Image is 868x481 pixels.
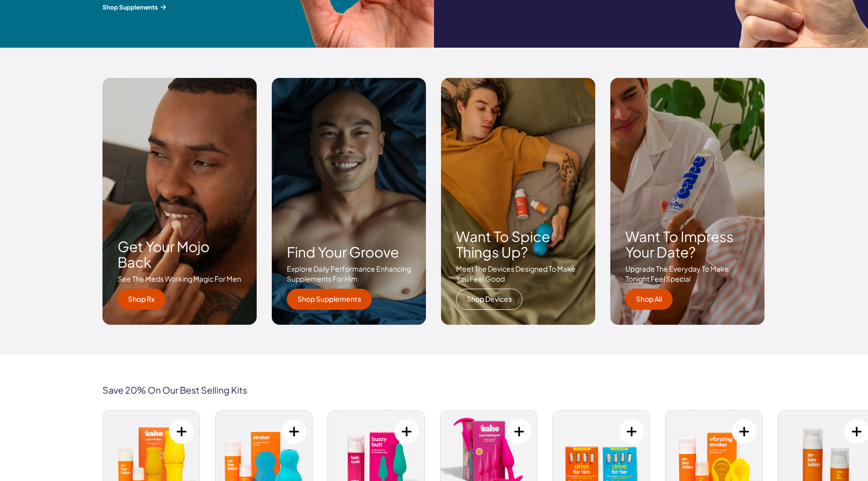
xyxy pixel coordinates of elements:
[625,264,749,284] p: Upgrade the everyday to make tonight feel special
[118,289,165,310] a: Shop Rx
[456,289,522,310] a: Shop Devices
[456,264,580,284] p: Meet the devices designed to make you feel good
[287,245,411,260] h3: Find your groove
[287,289,372,310] a: Shop Supplements
[625,229,749,260] h3: Want to impress your date?
[625,289,673,310] a: Shop All
[118,239,242,270] h3: Get your mojo back
[287,264,411,284] p: Explore daily performance enhancing supplements for him
[118,274,242,284] p: See the meds working magic for men
[456,229,580,260] h3: Want to spice things up?
[102,3,263,12] span: Shop Supplements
